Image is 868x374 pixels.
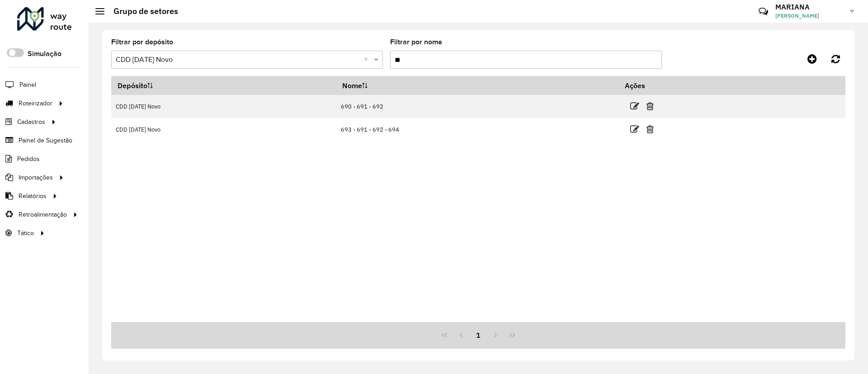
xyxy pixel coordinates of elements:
th: Nome [336,76,619,95]
td: 690 - 691 - 692 [336,95,619,118]
h2: Grupo de setores [104,6,178,16]
a: Contato Rápido [754,2,773,21]
a: Editar [630,123,639,135]
a: Excluir [646,123,654,135]
td: CDD [DATE] Novo [111,95,336,118]
span: Pedidos [17,154,40,164]
th: Depósito [111,76,336,95]
label: Simulação [28,48,61,59]
label: Filtrar por depósito [111,37,173,47]
span: Importações [19,173,53,182]
button: 1 [470,327,487,344]
span: Retroalimentação [19,210,67,219]
label: Filtrar por nome [390,37,442,47]
span: Painel [19,80,36,90]
a: Excluir [646,100,654,112]
span: Tático [17,228,34,238]
a: Editar [630,100,639,112]
span: Cadastros [17,117,45,127]
span: Clear all [364,54,372,65]
h3: MARIANA [775,3,843,11]
th: Ações [618,76,673,95]
span: Roteirizador [19,99,52,108]
span: Painel de Sugestão [19,136,72,145]
span: [PERSON_NAME] [775,12,843,20]
td: CDD [DATE] Novo [111,118,336,141]
td: 693 - 691 - 692 - 694 [336,118,619,141]
span: Relatórios [19,191,47,201]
